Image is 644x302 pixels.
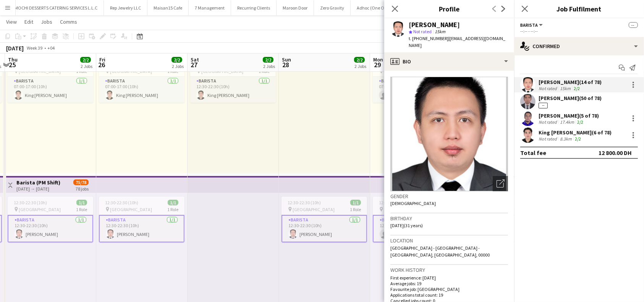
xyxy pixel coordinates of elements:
[57,17,80,27] a: Comms
[24,18,33,25] span: Edit
[351,0,405,15] button: Adhoc (One Off Jobs)
[413,29,432,34] span: Not rated
[390,275,508,281] p: First experience: [DATE]
[514,37,644,55] div: Confirmed
[231,0,277,15] button: Recurring Clients
[390,245,490,258] span: [GEOGRAPHIC_DATA] - [GEOGRAPHIC_DATA] - [GEOGRAPHIC_DATA], [GEOGRAPHIC_DATA], 00000
[433,29,447,34] span: 15km
[76,200,87,205] span: 1/1
[520,22,538,28] span: Barista
[282,56,291,63] span: Sun
[282,197,367,242] app-job-card: 12:30-22:30 (10h)1/1 [GEOGRAPHIC_DATA]1 RoleBarista1/112:30-22:30 (10h)[PERSON_NAME]
[25,45,44,51] span: Week 39
[7,60,18,69] span: 25
[574,86,580,91] app-skills-label: 2/2
[8,77,93,103] app-card-role: Barista1/107:00-17:00 (10h)King [PERSON_NAME]
[539,129,612,136] div: King [PERSON_NAME] (6 of 78)
[41,18,52,25] span: Jobs
[539,119,558,125] div: Not rated
[99,56,105,63] span: Fri
[384,207,426,212] span: [GEOGRAPHIC_DATA]
[520,22,544,28] button: Barista
[390,77,508,191] img: Crew avatar or photo
[520,28,638,34] div: --:-- - --:--
[558,119,576,125] div: 17.4km
[354,63,366,69] div: 2 Jobs
[99,215,184,242] app-card-role: Barista1/112:30-22:30 (10h)[PERSON_NAME]
[373,215,458,242] app-card-role: Barista2A0/112:30-22:30 (10h)
[60,18,77,25] span: Comms
[281,60,291,69] span: 28
[190,58,276,103] div: 12:30-22:30 (10h)1/1 [GEOGRAPHIC_DATA]1 RoleBarista1/112:30-22:30 (10h)King [PERSON_NAME]
[99,58,184,103] app-job-card: 07:00-17:00 (10h)1/1 [GEOGRAPHIC_DATA]1 RoleBarista1/107:00-17:00 (10h)King [PERSON_NAME]
[520,149,546,157] div: Total fee
[314,0,351,15] button: Zero Gravity
[172,63,184,69] div: 2 Jobs
[8,58,93,103] div: 07:00-17:00 (10h)1/1 [GEOGRAPHIC_DATA]1 RoleBarista1/107:00-17:00 (10h)King [PERSON_NAME]
[99,197,184,242] app-job-card: 12:30-22:30 (10h)1/1 [GEOGRAPHIC_DATA]1 RoleBarista1/112:30-22:30 (10h)[PERSON_NAME]
[3,17,20,27] a: View
[263,63,275,69] div: 2 Jobs
[539,95,602,102] div: [PERSON_NAME] (50 of 78)
[110,207,152,212] span: [GEOGRAPHIC_DATA]
[577,119,583,125] app-skills-label: 2/2
[558,86,572,91] div: 15km
[288,200,321,205] span: 12:30-22:30 (10h)
[172,57,182,63] span: 2/2
[390,266,508,273] h3: Work history
[190,77,276,103] app-card-role: Barista1/112:30-22:30 (10h)King [PERSON_NAME]
[189,0,231,15] button: 7 Management
[373,58,458,103] app-job-card: 07:00-17:00 (10h)0/1 [GEOGRAPHIC_DATA]1 RoleBarista1A0/107:00-17:00 (10h)
[8,215,93,242] app-card-role: Barista1/112:30-22:30 (10h)[PERSON_NAME]
[373,197,458,242] app-job-card: 12:30-22:30 (10h)0/1 [GEOGRAPHIC_DATA]1 RoleBarista2A0/112:30-22:30 (10h)
[390,237,508,244] h3: Location
[168,200,178,205] span: 1/1
[350,200,361,205] span: 1/1
[379,200,412,205] span: 12:30-22:30 (10h)
[282,215,367,242] app-card-role: Barista1/112:30-22:30 (10h)[PERSON_NAME]
[390,193,508,200] h3: Gender
[575,136,581,142] app-skills-label: 2/2
[6,44,24,52] div: [DATE]
[73,179,89,185] span: 75/78
[147,0,189,15] button: Maisan15 Cafe
[350,207,361,212] span: 1 Role
[409,36,505,48] span: | [EMAIL_ADDRESS][DOMAIN_NAME]
[372,60,383,69] span: 29
[373,56,383,63] span: Mon
[293,207,335,212] span: [GEOGRAPHIC_DATA]
[390,292,508,298] p: Applications total count: 19
[8,197,93,242] app-job-card: 12:30-22:30 (10h)1/1 [GEOGRAPHIC_DATA]1 RoleBarista1/112:30-22:30 (10h)[PERSON_NAME]
[390,200,436,206] span: [DEMOGRAPHIC_DATA]
[47,45,55,51] div: +04
[38,17,55,27] a: Jobs
[493,176,508,191] div: Open photos pop-in
[8,56,18,63] span: Thu
[539,86,558,91] div: Not rated
[390,223,423,228] span: [DATE] (31 years)
[6,18,17,25] span: View
[16,186,60,192] div: [DATE] → [DATE]
[409,21,460,28] div: [PERSON_NAME]
[629,22,638,28] span: --
[263,57,273,63] span: 2/2
[599,149,632,157] div: 12 800.00 DH
[558,136,573,142] div: 8.3km
[384,52,514,71] div: Bio
[16,179,60,186] h3: Barista (PM Shift)
[390,286,508,292] p: Favourite job: [GEOGRAPHIC_DATA]
[98,60,105,69] span: 26
[277,0,314,15] button: Maroon Door
[514,4,644,14] h3: Job Fulfilment
[21,17,36,27] a: Edit
[8,0,104,15] button: MOCHI DESSERTS CATERING SERVICES L.L.C
[539,79,602,86] div: [PERSON_NAME] (14 of 78)
[81,63,92,69] div: 2 Jobs
[19,207,61,212] span: [GEOGRAPHIC_DATA]
[14,200,47,205] span: 12:30-22:30 (10h)
[167,207,178,212] span: 1 Role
